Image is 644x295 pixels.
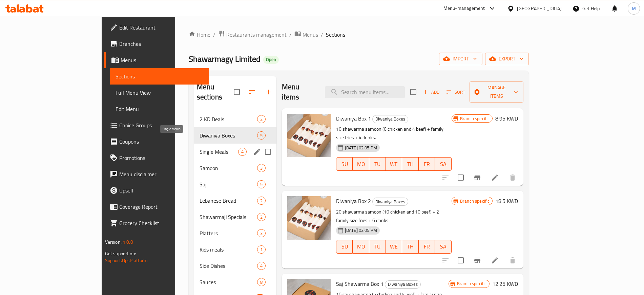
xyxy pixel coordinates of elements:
span: Diwaniya Box 2 [336,196,371,206]
span: Sort [446,88,465,96]
div: items [257,213,266,221]
span: Branch specific [454,280,489,287]
button: Add section [260,84,276,100]
a: Coupons [104,133,209,150]
span: export [491,55,523,63]
div: items [257,164,266,172]
span: Coupons [119,137,204,146]
button: delete [504,252,521,269]
span: [DATE] 02:05 PM [342,145,380,151]
button: delete [504,169,521,186]
div: Diwaniya Boxes [372,115,408,123]
span: Promotions [119,154,204,162]
a: Support.OpsPlatform [105,256,148,265]
button: TU [369,157,386,171]
a: Sections [110,68,209,85]
span: Version: [105,238,122,246]
a: Menus [104,52,209,68]
h2: Menu sections [197,82,234,102]
span: Coverage Report [119,203,204,211]
span: [DATE] 02:05 PM [342,227,380,234]
div: 2 KD Deals [200,115,257,123]
span: Select all sections [230,85,244,99]
span: SA [438,159,449,169]
h6: 8.95 KWD [495,114,518,123]
span: Sections [326,31,345,39]
div: Platters3 [194,225,276,241]
span: Side Dishes [200,262,257,270]
h2: Menu items [282,82,317,102]
span: 2 [257,214,265,220]
span: TH [405,159,416,169]
span: Branch specific [457,115,492,122]
span: Sections [116,72,204,80]
button: Sort [445,87,467,97]
span: WE [389,159,400,169]
span: MO [355,159,367,169]
span: FR [421,159,433,169]
button: export [485,53,529,65]
div: items [257,262,266,270]
span: Menus [121,56,204,64]
span: 4 [238,149,246,155]
button: SU [336,240,353,254]
button: FR [419,240,435,254]
span: Diwaniya Box 1 [336,113,371,124]
a: Full Menu View [110,85,209,101]
span: Shawarmaji Specials [200,213,257,221]
span: Kids meals [200,245,257,254]
span: Select section [406,85,420,99]
a: Coverage Report [104,199,209,215]
button: TH [402,157,419,171]
button: Branch-specific-item [469,169,485,186]
span: Select to update [454,253,468,268]
div: Sauces [200,278,257,286]
a: Branches [104,36,209,52]
div: items [257,197,266,205]
span: 1.0.0 [123,238,133,246]
span: Select to update [454,170,468,185]
button: MO [353,240,369,254]
h6: 12.25 KWD [492,279,518,289]
a: Edit Restaurant [104,19,209,36]
h6: 18.5 KWD [495,196,518,206]
a: Choice Groups [104,117,209,133]
span: Diwaniya Boxes [200,131,257,140]
button: TH [402,240,419,254]
span: Choice Groups [119,121,204,129]
span: Get support on: [105,249,136,258]
span: Edit Menu [116,105,204,113]
span: Sort sections [244,84,260,100]
div: items [257,180,266,188]
a: Grocery Checklist [104,215,209,231]
span: Lebanese Bread [200,197,257,205]
button: TU [369,240,386,254]
span: Platters [200,229,257,237]
button: import [439,53,482,65]
li: / [213,31,215,39]
span: Add [422,88,440,96]
span: Saj Shawarma Box 1 [336,279,383,289]
div: Shawarmaji Specials2 [194,209,276,225]
div: items [257,229,266,237]
p: 20 shawarma samoon (10 chicken and 10 beef) + 2 family size fries + 6 drinks [336,208,452,225]
button: SA [435,240,452,254]
span: MO [355,242,367,252]
span: Grocery Checklist [119,219,204,227]
span: WE [389,242,400,252]
button: WE [386,157,402,171]
a: Restaurants management [218,30,287,39]
span: Upsell [119,186,204,195]
button: Branch-specific-item [469,252,485,269]
p: 10 shawarma samoon (6 chicken and 4 beef) + family size fries + 4 drinks. [336,125,452,142]
div: Diwaniya Boxes [372,198,408,206]
span: Sort items [442,87,470,97]
span: Menus [303,31,318,39]
span: Samoon [200,164,257,172]
span: Saj [200,180,257,188]
span: Add item [420,87,442,97]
